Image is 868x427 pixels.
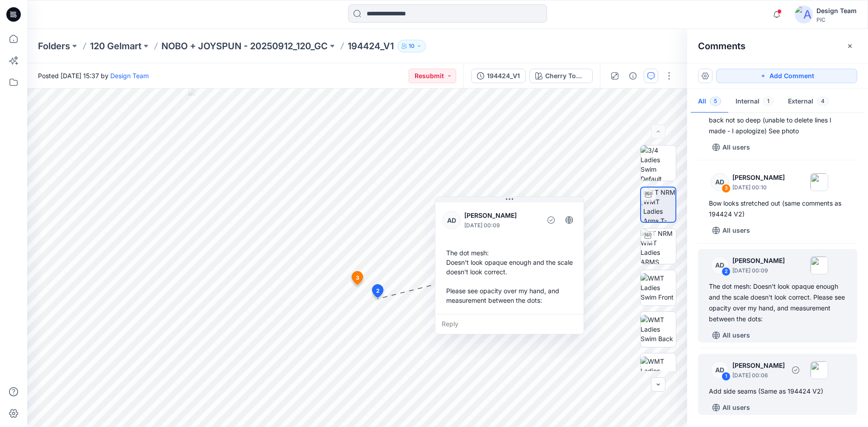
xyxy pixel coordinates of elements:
[471,69,526,83] button: 194424_V1
[464,221,538,230] p: [DATE] 00:09
[643,188,675,222] img: TT NRM WMT Ladies Arms T-POSE
[464,210,538,221] p: [PERSON_NAME]
[816,5,857,16] div: Design Team
[709,198,846,220] div: Bow looks stretched out (same comments as 194424 V2)
[626,69,640,83] button: Details
[722,372,731,381] div: 1
[443,211,461,229] div: AD
[397,40,426,52] button: 10
[816,16,857,23] div: PIC
[722,142,750,153] p: All users
[709,386,846,397] div: Add side seams (Same as 194424 V2)
[711,256,729,274] div: AD
[732,255,785,266] p: [PERSON_NAME]
[641,315,676,343] img: WMT Ladies Swim Back
[763,97,774,106] span: 1
[709,140,754,155] button: All users
[732,266,785,275] p: [DATE] 00:09
[409,41,415,51] p: 10
[781,90,836,113] button: External
[711,361,729,379] div: AD
[722,330,750,341] p: All users
[728,90,781,113] button: Internal
[348,40,394,52] p: 194424_V1
[709,400,754,415] button: All users
[732,360,785,371] p: [PERSON_NAME]
[709,281,846,324] div: The dot mesh: Doesn't look opaque enough and the scale doesn't look correct. Please see opacity o...
[545,71,587,81] div: Cherry Tomato
[709,223,754,238] button: All users
[161,40,328,52] a: NOBO + JOYSPUN - 20250912_120_GC
[356,274,359,282] span: 3
[90,40,142,52] a: 120 Gelmart
[722,184,731,193] div: 3
[691,90,728,113] button: All
[376,287,380,295] span: 2
[487,71,520,81] div: 194424_V1
[732,172,785,183] p: [PERSON_NAME]
[722,225,750,236] p: All users
[795,5,813,23] img: avatar
[443,244,576,309] div: The dot mesh: Doesn't look opaque enough and the scale doesn't look correct. Please see opacity o...
[716,69,857,83] button: Add Comment
[709,328,754,343] button: All users
[722,402,750,413] p: All users
[641,273,676,302] img: WMT Ladies Swim Front
[722,267,731,276] div: 2
[710,97,721,106] span: 5
[641,145,676,181] img: 3/4 Ladies Swim Default
[817,97,829,106] span: 4
[529,69,593,83] button: Cherry Tomato
[698,41,745,52] h2: Comments
[435,314,584,334] div: Reply
[38,71,149,80] span: Posted [DATE] 15:37 by
[709,104,846,136] div: Omit CB Seam and make the "V-Dip" in the back not so deep (unable to delete lines I made - I apol...
[711,173,729,191] div: AD
[110,72,149,80] a: Design Team
[732,371,785,380] p: [DATE] 00:06
[732,183,785,192] p: [DATE] 00:10
[641,357,676,385] img: WMT Ladies Swim Left
[38,40,70,52] a: Folders
[641,229,676,264] img: TT NRM WMT Ladies ARMS DOWN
